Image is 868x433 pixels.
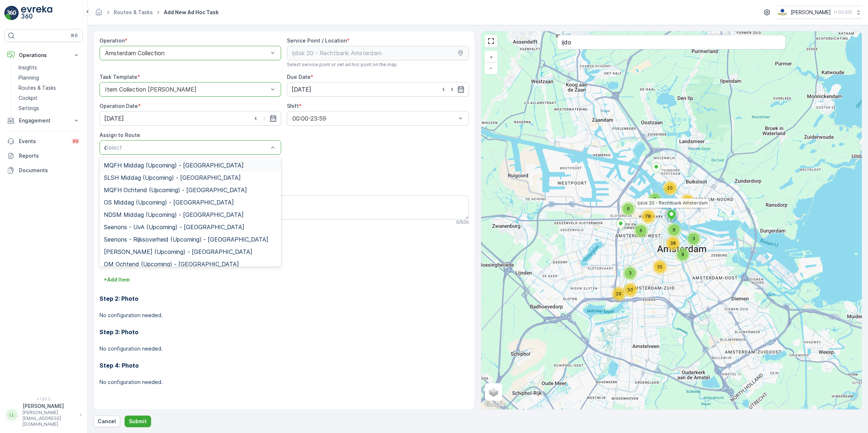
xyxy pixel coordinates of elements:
img: logo [4,6,19,20]
p: [PERSON_NAME] [23,402,76,410]
div: 3 [686,231,701,246]
span: 20 [667,185,673,191]
p: 0 / 500 [456,219,469,225]
a: Layers [486,384,502,400]
a: Cockpit [16,93,83,103]
span: 6 [640,228,642,233]
h3: Step 4: Photo [100,361,469,370]
span: 3 [629,270,632,276]
a: Open this area in Google Maps (opens a new window) [483,400,507,409]
p: Documents [19,167,80,174]
span: + [490,54,493,60]
p: Routes & Tasks [19,84,56,92]
input: dd/mm/yyyy [100,111,281,126]
a: Settings [16,103,83,113]
p: No configuration needed. [100,312,469,319]
span: 11 [685,198,690,204]
input: dd/mm/yyyy [287,82,469,97]
p: No configuration needed. [100,379,469,386]
a: Zoom In [486,52,496,62]
div: 6 [634,223,648,238]
p: ( +02:00 ) [834,9,852,15]
span: 6 [627,206,630,211]
span: NDSM Middag (Upcoming) - [GEOGRAPHIC_DATA] [104,211,244,218]
div: 6 [621,202,636,216]
button: Engagement [4,113,83,128]
button: Submit [125,416,151,427]
p: Planning [19,74,39,81]
a: Routes & Tasks [16,83,83,93]
div: LL [6,409,18,421]
img: basis-logo_rgb2x.png [777,8,788,16]
div: 78 [641,209,656,224]
input: Search address or service points [557,35,786,49]
h3: Step 2: Photo [100,294,469,303]
span: − [489,65,493,71]
p: [PERSON_NAME] [791,9,831,16]
a: Events99 [4,134,83,149]
span: 55 [657,264,662,270]
p: [PERSON_NAME][EMAIL_ADDRESS][DOMAIN_NAME] [23,410,76,427]
button: LL[PERSON_NAME][PERSON_NAME][EMAIL_ADDRESS][DOMAIN_NAME] [4,402,83,427]
span: OM Ochtend (Upcoming) - [GEOGRAPHIC_DATA] [104,261,239,267]
span: 38 [670,240,676,246]
input: Ijdok 20 - Rechtbank Amsterdam [287,46,469,60]
div: 55 [653,260,667,274]
label: Task Template [100,74,137,80]
div: 38 [666,236,680,251]
label: Operation [100,37,125,44]
span: 78 [645,214,651,219]
p: Select [105,143,268,152]
span: v 1.50.2 [4,397,83,401]
a: Reports [4,149,83,163]
label: Shift [287,103,299,109]
span: 7 [653,197,656,202]
span: 6 [673,227,676,232]
div: 11 [680,194,695,209]
a: View Fullscreen [486,36,496,46]
span: Seenons - UvA (Upcoming) - [GEOGRAPHIC_DATA] [104,224,244,230]
a: Zoom Out [486,62,496,73]
a: Documents [4,163,83,178]
span: 3 [692,236,695,241]
a: Planning [16,73,83,83]
a: Homepage [95,11,103,17]
span: [PERSON_NAME] (Upcoming) - [GEOGRAPHIC_DATA] [104,248,252,255]
div: 50 [623,283,638,297]
a: Insights [16,62,83,73]
img: logo_light-DOdMpM7g.png [21,6,52,20]
span: MQFH Ochtend (Upcoming) - [GEOGRAPHIC_DATA] [104,187,247,193]
span: 29 [616,291,621,296]
p: Submit [129,418,147,425]
div: 8 [676,247,690,262]
button: [PERSON_NAME](+02:00) [777,6,862,19]
span: Select service point or set ad hoc point on the map. [287,62,398,68]
span: Add New Ad Hoc Task [162,9,220,16]
span: Seenons - Rijksoverheid (Upcoming) - [GEOGRAPHIC_DATA] [104,236,268,243]
label: Operation Date [100,103,138,109]
p: Reports [19,152,80,159]
a: Routes & Tasks [114,9,153,15]
div: 29 [612,287,626,301]
div: 7 [648,192,662,207]
h2: Task Template Configuration [100,237,469,248]
div: 20 [663,181,677,195]
span: MQFH Middag (Upcoming) - [GEOGRAPHIC_DATA] [104,162,244,169]
label: Service Point / Location [287,37,347,44]
div: 3 [623,266,637,280]
p: Engagement [19,117,68,124]
button: +Add Item [100,274,134,286]
span: 8 [681,252,684,257]
button: Cancel [93,416,120,427]
span: SLSH Middag (Upcoming) - [GEOGRAPHIC_DATA] [104,174,241,181]
div: 6 [667,223,681,237]
p: Cancel [98,418,116,425]
p: Settings [19,105,39,112]
p: Cockpit [19,94,37,102]
span: 50 [628,287,633,292]
p: 99 [73,138,78,144]
p: Operations [19,52,68,59]
p: ⌘B [70,33,78,39]
p: + Add Item [104,276,130,283]
label: Assign to Route [100,132,140,138]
